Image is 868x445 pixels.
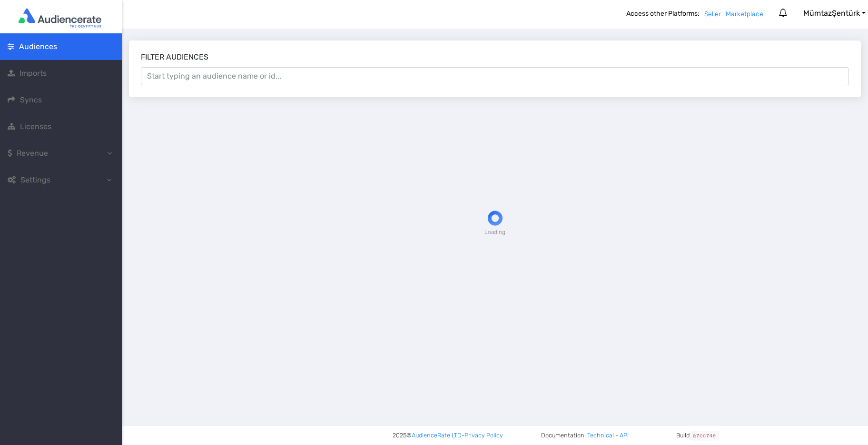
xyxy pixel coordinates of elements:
span: Audiences [19,42,57,51]
span: Syncs [20,95,42,104]
span: Licenses [20,122,51,131]
span: Revenue [17,149,48,158]
span: Loading [484,228,505,236]
span: Imports [20,69,47,78]
span: Settings [20,175,50,184]
iframe: JSD widget [863,440,868,445]
img: preloader [486,209,504,228]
